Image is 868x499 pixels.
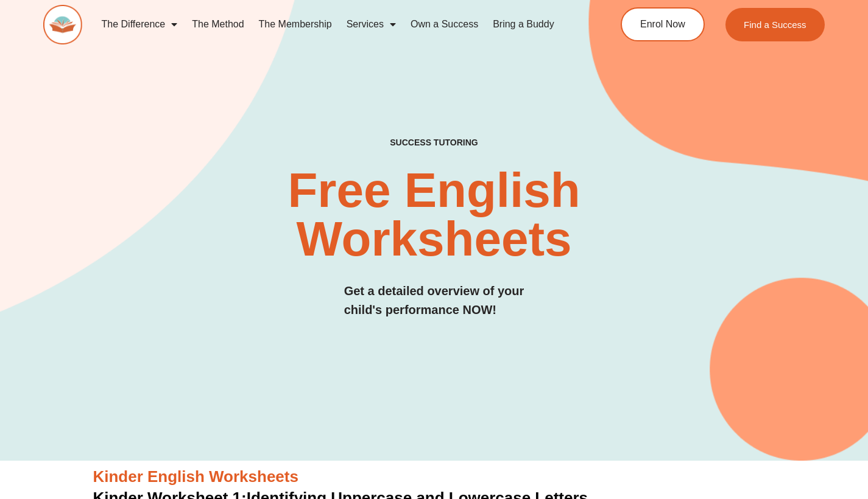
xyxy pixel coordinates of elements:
span: Enrol Now [640,19,685,29]
a: Services [339,10,403,38]
h4: SUCCESS TUTORING​ [319,138,550,148]
a: Bring a Buddy [485,10,562,38]
a: The Membership [252,10,339,38]
h3: Get a detailed overview of your child's performance NOW! [344,282,524,319]
h3: Kinder English Worksheets [93,467,775,487]
h2: Free English Worksheets​ [176,166,691,263]
a: Find a Success [725,8,825,41]
nav: Menu [94,10,576,38]
a: Own a Success [403,10,485,38]
a: The Method [185,10,251,38]
iframe: Chat Widget [659,361,868,499]
a: The Difference [94,10,185,38]
span: Find a Success [744,20,806,29]
a: Enrol Now [621,7,705,41]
